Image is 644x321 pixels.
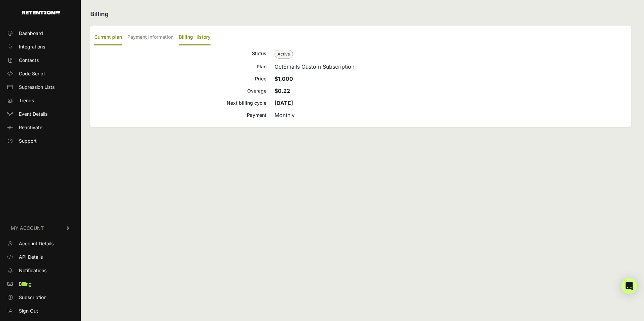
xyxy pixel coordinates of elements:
span: Trends [19,97,34,104]
span: Notifications [19,267,46,274]
a: Event Details [4,109,77,119]
strong: $1,000 [275,75,293,82]
a: Support [4,136,77,146]
div: Payment [94,111,266,119]
a: Trends [4,95,77,106]
span: Sign Out [19,308,38,314]
a: Notifications [4,265,77,276]
span: Billing [19,281,32,287]
div: Monthly [275,111,627,119]
span: Code Script [19,70,45,77]
span: Account Details [19,240,54,247]
span: API Details [19,254,43,260]
a: MY ACCOUNT [4,218,77,238]
span: Reactivate [19,124,42,131]
a: Contacts [4,55,77,66]
a: Dashboard [4,28,77,39]
a: Reactivate [4,122,77,133]
div: GetEmails Custom Subscription [275,63,627,71]
span: Active [275,50,293,59]
label: Billing History [179,30,211,45]
div: Next billing cycle [94,99,266,107]
a: Supression Lists [4,82,77,93]
span: MY ACCOUNT [11,225,44,231]
span: Contacts [19,57,39,64]
strong: $0.22 [275,87,290,94]
a: Sign Out [4,306,77,316]
a: Integrations [4,41,77,52]
a: Code Script [4,68,77,79]
img: Retention.com [22,11,60,14]
a: Subscription [4,292,77,303]
span: Subscription [19,294,46,301]
span: Supression Lists [19,84,55,91]
label: Current plan [94,30,122,45]
span: Event Details [19,111,47,117]
div: Open Intercom Messenger [621,278,637,294]
div: Price [94,75,266,83]
a: Account Details [4,238,77,249]
div: Status [94,49,266,59]
span: Support [19,138,37,144]
span: Dashboard [19,30,43,37]
div: Plan [94,63,266,71]
a: Billing [4,279,77,289]
a: API Details [4,252,77,262]
strong: [DATE] [275,100,293,106]
span: Integrations [19,43,45,50]
label: Payment Information [127,30,173,45]
div: Overage [94,87,266,95]
h2: Billing [90,9,631,19]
